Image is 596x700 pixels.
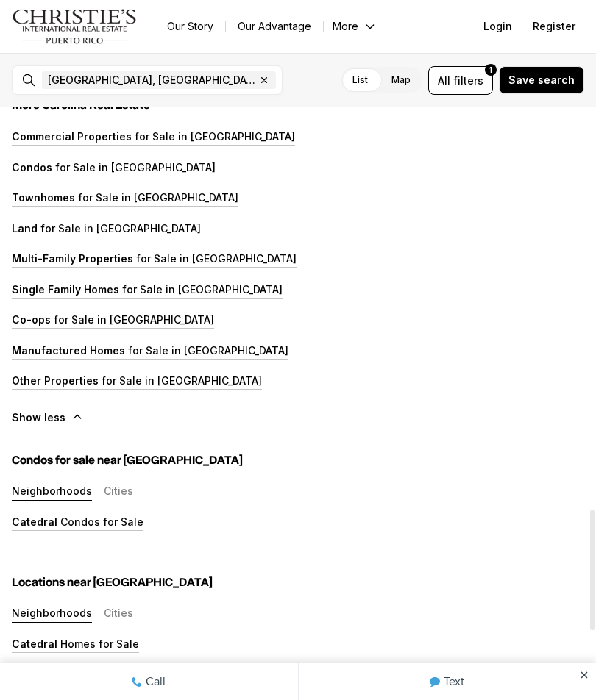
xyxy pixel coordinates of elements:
label: Map [380,67,422,93]
a: Condos for Sale in [GEOGRAPHIC_DATA] [12,161,216,174]
label: List [341,67,380,93]
p: Multi-Family Properties [12,252,133,265]
p: for Sale in [GEOGRAPHIC_DATA] [125,344,288,357]
a: Catedral Condos for Sale [12,515,143,528]
p: for Sale in [GEOGRAPHIC_DATA] [132,130,295,143]
button: More [324,16,386,37]
p: Commercial Properties [12,130,132,143]
p: Other Properties [12,374,99,387]
p: for Sale in [GEOGRAPHIC_DATA] [38,222,201,235]
p: for Sale in [GEOGRAPHIC_DATA] [52,161,216,174]
span: Save search [508,74,575,86]
a: Single Family Homes for Sale in [GEOGRAPHIC_DATA] [12,283,283,296]
p: Townhomes [12,191,75,204]
a: Catedral Homes for Sale [12,637,139,650]
button: Register [524,12,584,41]
button: Login [475,12,521,41]
a: Multi-Family Properties for Sale in [GEOGRAPHIC_DATA] [12,252,297,265]
a: Commercial Properties for Sale in [GEOGRAPHIC_DATA] [12,130,295,143]
a: Other Properties for Sale in [GEOGRAPHIC_DATA] [12,374,262,387]
p: for Sale in [GEOGRAPHIC_DATA] [99,374,262,387]
button: Neighborhoods [12,485,92,501]
p: Single Family Homes [12,283,119,296]
h5: Locations near [GEOGRAPHIC_DATA] [12,575,584,590]
p: Condos [12,161,52,174]
a: Co-ops for Sale in [GEOGRAPHIC_DATA] [12,313,214,326]
span: 1 [489,64,492,76]
h5: Condos for sale near [GEOGRAPHIC_DATA] [12,453,584,468]
button: Save search [499,66,584,94]
p: Homes for Sale [57,637,139,650]
p: for Sale in [GEOGRAPHIC_DATA] [133,252,297,265]
p: Manufactured Homes [12,344,125,357]
p: Catedral [12,637,57,650]
span: filters [453,73,483,88]
p: for Sale in [GEOGRAPHIC_DATA] [51,313,214,326]
p: Catedral [12,515,57,528]
p: Co-ops [12,313,51,326]
p: Land [12,222,38,235]
button: Cities [104,607,133,623]
span: Register [533,21,575,32]
a: Manufactured Homes for Sale in [GEOGRAPHIC_DATA] [12,344,288,357]
a: Land for Sale in [GEOGRAPHIC_DATA] [12,222,201,235]
p: Condos for Sale [57,515,143,528]
button: Allfilters1 [428,66,493,95]
a: Our Advantage [226,16,323,37]
button: Show less [12,411,83,424]
span: [GEOGRAPHIC_DATA], [GEOGRAPHIC_DATA], [GEOGRAPHIC_DATA] [48,74,255,86]
a: Townhomes for Sale in [GEOGRAPHIC_DATA] [12,191,238,204]
img: logo [12,9,138,44]
p: for Sale in [GEOGRAPHIC_DATA] [75,191,238,204]
span: Login [483,21,512,32]
button: Cities [104,485,133,501]
button: Neighborhoods [12,607,92,623]
a: Our Story [155,16,225,37]
span: All [438,73,450,88]
p: for Sale in [GEOGRAPHIC_DATA] [119,283,283,296]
